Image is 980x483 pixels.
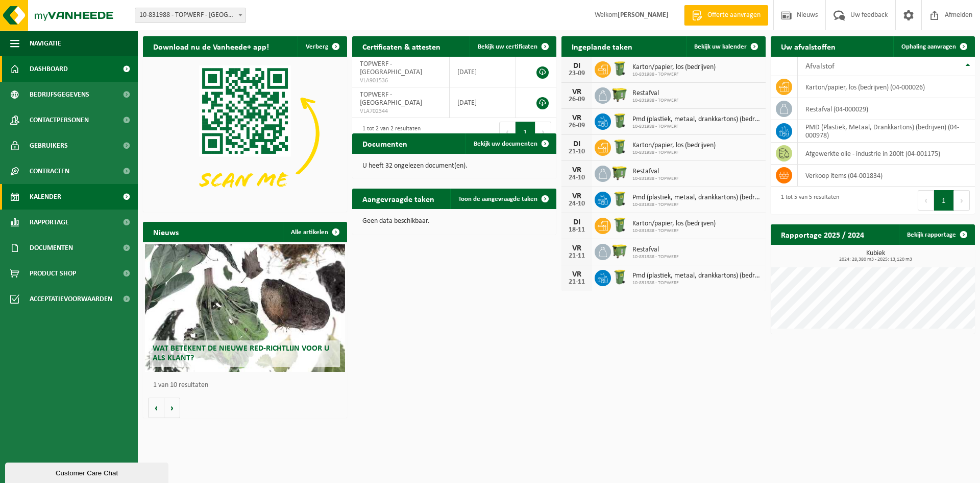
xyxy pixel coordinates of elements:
[632,194,761,202] span: Pmd (plastiek, metaal, drankkartons) (bedrijven)
[30,133,68,158] span: Gebruikers
[567,174,587,181] div: 24-10
[360,91,422,107] span: TOPWERF - [GEOGRAPHIC_DATA]
[611,86,628,103] img: WB-1100-HPE-GN-50
[632,220,716,228] span: Karton/papier, los (bedrijven)
[30,286,112,312] span: Acceptatievoorwaarden
[561,36,643,56] h2: Ingeplande taken
[352,36,451,56] h2: Certificaten & attesten
[632,116,761,124] span: Pmd (plastiek, metaal, drankkartons) (bedrijven)
[567,166,587,174] div: VR
[776,189,839,212] div: 1 tot 5 van 5 resultaten
[153,382,342,389] p: 1 van 10 resultaten
[499,122,516,142] button: Previous
[771,224,874,244] h2: Rapportage 2025 / 2024
[567,140,587,148] div: DI
[164,398,180,418] button: Volgende
[357,121,421,143] div: 1 tot 2 van 2 resultaten
[694,43,747,50] span: Bekijk uw kalender
[283,222,346,242] a: Alle artikelen
[618,11,669,19] strong: [PERSON_NAME]
[30,158,69,184] span: Contracten
[143,222,189,242] h2: Nieuws
[776,250,975,262] h3: Kubiek
[153,344,329,362] span: Wat betekent de nieuwe RED-richtlijn voor u als klant?
[535,122,551,142] button: Next
[632,72,716,78] span: 10-831988 - TOPWERF
[145,244,345,372] a: Wat betekent de nieuwe RED-richtlijn voor u als klant?
[611,164,628,181] img: WB-1100-HPE-GN-50
[465,133,555,154] a: Bekijk uw documenten
[632,254,679,260] span: 10-831988 - TOPWERF
[805,62,835,71] span: Afvalstof
[362,218,546,225] p: Geen data beschikbaar.
[567,279,587,286] div: 21-11
[632,168,679,176] span: Restafval
[798,98,975,120] td: restafval (04-000029)
[306,43,328,50] span: Verberg
[632,142,716,150] span: Karton/papier, los (bedrijven)
[567,62,587,70] div: DI
[776,257,975,262] span: 2024: 28,380 m3 - 2025: 13,120 m3
[611,138,628,155] img: WB-0240-HPE-GN-50
[567,114,587,122] div: VR
[798,165,975,187] td: verkoop items (04-001834)
[918,190,934,211] button: Previous
[798,120,975,143] td: PMD (Plastiek, Metaal, Drankkartons) (bedrijven) (04-000978)
[135,8,246,22] span: 10-831988 - TOPWERF - WILRIJK
[611,216,628,234] img: WB-0240-HPE-GN-50
[450,87,516,118] td: [DATE]
[143,36,279,56] h2: Download nu de Vanheede+ app!
[516,122,535,142] button: 1
[632,124,761,130] span: 10-831988 - TOPWERF
[474,141,537,147] span: Bekijk uw documenten
[954,190,970,211] button: Next
[611,242,628,260] img: WB-1100-HPE-GN-50
[5,461,170,483] iframe: chat widget
[360,77,442,85] span: VLA901536
[686,36,765,57] a: Bekijk uw kalender
[567,200,587,208] div: 24-10
[567,192,587,200] div: VR
[30,107,89,133] span: Contactpersonen
[148,398,164,418] button: Vorige
[798,76,975,98] td: karton/papier, los (bedrijven) (04-000026)
[611,268,628,286] img: WB-0240-HPE-GN-50
[360,107,442,116] span: VLA702344
[632,150,716,156] span: 10-831988 - TOPWERF
[632,63,716,72] span: Karton/papier, los (bedrijven)
[632,272,761,280] span: Pmd (plastiek, metaal, drankkartons) (bedrijven)
[771,36,846,56] h2: Uw afvalstoffen
[705,10,763,20] span: Offerte aanvragen
[632,176,679,182] span: 10-831988 - TOPWERF
[632,98,679,104] span: 10-831988 - TOPWERF
[352,133,418,153] h2: Documenten
[567,270,587,279] div: VR
[567,96,587,103] div: 26-09
[567,226,587,234] div: 18-11
[450,57,516,87] td: [DATE]
[567,70,587,77] div: 23-09
[30,261,76,286] span: Product Shop
[893,36,974,57] a: Ophaling aanvragen
[611,112,628,129] img: WB-0240-HPE-GN-50
[632,246,679,254] span: Restafval
[478,43,537,50] span: Bekijk uw certificaten
[611,60,628,77] img: WB-0240-HPE-GN-50
[798,143,975,165] td: afgewerkte olie - industrie in 200lt (04-001175)
[458,196,537,202] span: Toon de aangevraagde taken
[30,210,69,235] span: Rapportage
[934,190,954,211] button: 1
[30,82,89,107] span: Bedrijfsgegevens
[470,36,555,57] a: Bekijk uw certificaten
[632,202,761,208] span: 10-831988 - TOPWERF
[567,252,587,260] div: 21-11
[632,280,761,286] span: 10-831988 - TOPWERF
[632,228,716,234] span: 10-831988 - TOPWERF
[567,88,587,96] div: VR
[30,56,68,82] span: Dashboard
[901,43,956,50] span: Ophaling aanvragen
[298,36,346,57] button: Verberg
[450,189,555,209] a: Toon de aangevraagde taken
[135,8,246,23] span: 10-831988 - TOPWERF - WILRIJK
[632,89,679,98] span: Restafval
